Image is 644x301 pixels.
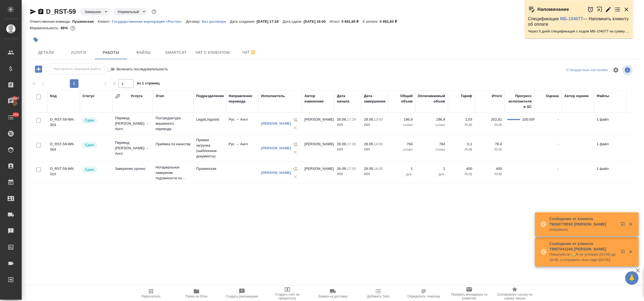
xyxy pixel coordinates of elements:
[364,93,386,104] div: Дата завершения
[202,19,230,24] p: Без договора
[587,6,594,13] button: Отложить
[451,122,472,128] p: RUB
[337,93,359,104] div: Дата начала
[478,117,502,122] p: 202,81
[558,142,559,146] a: -
[114,8,147,15] div: Завершен
[85,118,94,123] p: Сдан
[418,171,445,177] p: док.
[549,241,617,252] p: Сообщение от клиента 79857041245 [PERSON_NAME]
[98,19,112,24] p: Клиент:
[83,93,95,99] div: Статус
[302,163,334,182] td: [PERSON_NAME]
[163,49,189,56] span: Smartcat
[528,29,630,34] p: Через 5 дней спецификация с кодом МБ-104077 на сумму 1904.76 RUB будет просрочена
[112,19,186,24] p: Государственная корпорация «Ростех»
[605,6,612,13] button: Редактировать
[196,93,224,99] div: Подразделение
[364,171,386,177] p: 2025
[451,171,472,177] p: RUB
[609,64,622,77] span: Настроить таблицу
[522,117,532,122] div: 100.00%
[30,19,72,24] p: Ответственная команда:
[418,141,445,147] p: 784
[47,163,80,182] td: D_RST-59-WK-010
[83,9,103,14] button: Завершен
[549,216,617,227] p: Сообщение от клиента 79260778550 [PERSON_NAME]
[47,114,80,133] td: D_RST-59-WK-003
[364,167,374,171] p: 29.09,
[597,166,624,171] p: 1 файл
[337,147,359,152] p: 2025
[364,117,374,121] p: 29.09,
[261,146,291,150] a: [PERSON_NAME]
[81,166,110,173] div: Менеджер проверил работу исполнителя, передает ее на следующий этап
[156,165,191,181] p: Нотариальное заверение подлинности по...
[186,19,202,24] p: Договор:
[156,115,191,132] p: Постредактура машинного перевода
[391,93,413,104] div: Общий объем
[451,141,472,147] p: 0,1
[230,19,256,24] p: Дата создания:
[195,49,230,56] span: Чат с клиентом
[418,117,445,122] p: 196,9
[304,93,331,104] div: Автор изменения
[193,114,226,133] td: LegalLinguists
[229,93,256,104] div: Направление перевода
[337,171,359,177] p: 2025
[1,111,20,124] a: 294
[391,117,413,122] p: 196,9
[304,19,330,24] p: [DATE] 16:00
[283,19,304,24] p: Дата сдачи:
[451,117,472,122] p: 1,03
[61,26,69,30] p: 86%
[31,64,46,75] button: Добавить работу
[10,112,22,117] span: 294
[597,141,624,147] p: 1 файл
[391,171,413,177] p: док.
[81,117,110,124] div: Менеджер проверил работу исполнителя, передает ее на следующий этап
[337,167,347,171] p: 26.09,
[418,122,445,128] p: слово
[115,94,120,99] button: Сгруппировать
[565,66,609,74] div: split button
[625,249,636,254] button: Закрыть
[374,117,383,121] p: 13:00
[69,25,76,32] button: 681.21 RUB;
[261,93,285,99] div: Исполнитель
[80,8,109,15] div: Завершен
[117,67,168,72] span: Включить последовательность
[112,113,153,134] td: Перевод [PERSON_NAME] → Англ
[341,19,363,24] p: 5 691,60 ₽
[558,117,559,121] a: -
[33,49,59,56] span: Детали
[250,49,256,56] svg: Отписаться
[560,16,583,21] a: МБ-104077
[112,137,153,159] td: Перевод [PERSON_NAME] → Англ
[226,139,258,158] td: Рус → Англ
[337,142,347,146] p: 26.09,
[418,93,445,104] div: Оплачиваемый объем
[623,6,630,13] button: Закрыть
[257,19,283,24] p: [DATE] 17:28
[98,49,124,56] span: Работы
[507,93,532,110] div: Прогресс исполнителя в SC
[528,16,630,27] p: Спецификация — Напомнить клиенту об оплате
[261,121,291,125] a: [PERSON_NAME]
[617,246,630,259] button: Открыть в новой вкладке
[347,142,356,146] p: 17:29
[81,141,110,149] div: Менеджер проверил работу исполнителя, передает ее на следующий этап
[46,8,76,15] a: D_RST-59
[337,122,359,128] p: 2025
[337,117,347,121] p: 26.09,
[380,19,401,24] p: 5 691,60 ₽
[622,65,634,75] span: Посмотреть информацию
[116,9,141,14] button: Нормальный
[85,142,94,148] p: Сдан
[330,19,341,24] p: Итого:
[558,167,559,171] a: -
[85,167,94,172] p: Сдан
[156,93,164,99] div: Этап
[478,166,502,171] p: 400
[364,122,386,128] p: 2025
